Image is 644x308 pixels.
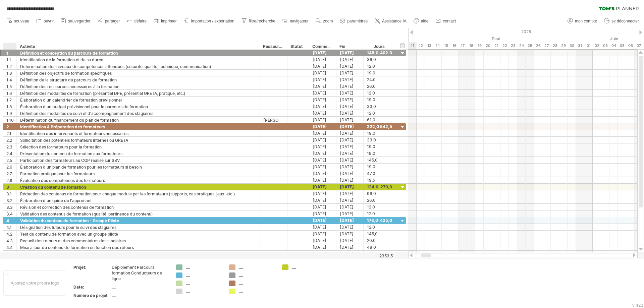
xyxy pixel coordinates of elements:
[367,191,376,196] font: 96,0
[367,111,375,116] font: 12.0
[411,43,414,48] font: 11
[340,171,354,176] font: [DATE]
[112,285,116,290] font: ....
[240,17,277,25] a: filtre/recherche
[611,19,639,23] font: se déconnecter
[340,70,354,75] font: [DATE]
[281,17,311,25] a: navigateur
[313,218,327,223] font: [DATE]
[492,42,500,49] div: Mercredi 21 mai 2025
[20,51,118,56] font: Définition et conception du parcours de formation
[421,19,429,23] font: aide
[367,251,375,256] font: 17.0
[601,42,609,49] div: Mardi 3 juin 2025
[20,71,112,76] font: Définition des objectifs de formation spécifiques
[313,238,326,243] font: [DATE]
[367,238,376,243] font: 20.0
[239,289,243,294] font: ....
[367,97,375,102] font: 19.0
[528,43,532,48] font: 25
[20,77,117,82] font: Définition de la structure du parcours de formation
[340,211,354,216] font: [DATE]
[568,42,576,49] div: Vendredi 30 mai 2025
[425,42,433,49] div: Mardi 13 mai 2025
[340,90,354,96] font: [DATE]
[620,43,625,48] font: 05
[249,19,275,23] font: filtre/recherche
[553,43,557,48] font: 28
[20,64,211,69] font: Détermination des niveaux de compétences attendues (sécurité, qualité, technique, communication)
[191,19,234,23] font: importation / exportation
[610,36,618,41] font: Juin
[6,211,13,217] font: 3.4
[628,43,633,48] font: 06
[105,19,120,23] font: partager
[314,17,335,25] a: zoom
[340,84,354,89] font: [DATE]
[379,253,393,258] font: 2353,5
[6,118,14,123] font: 1.10
[313,104,326,109] font: [DATE]
[367,90,375,96] font: 12.0
[6,218,9,223] font: 4
[419,43,423,48] font: 12
[186,265,190,270] font: ....
[570,43,574,48] font: 30
[340,218,354,223] font: [DATE]
[6,252,12,257] font: 4,5
[6,77,12,82] font: 1.4
[417,42,425,49] div: Lundi 12 mai 2025
[6,91,12,96] font: 1.6
[20,158,120,163] font: Participation des formateurs au CQP réalisé sur SBV
[618,42,626,49] div: Jeudi 5 juin 2025
[559,42,568,49] div: Jeudi 29 mai 2025
[313,50,327,55] font: [DATE]
[313,204,326,209] font: [DATE]
[340,231,354,236] font: [DATE]
[152,17,179,25] a: imprimer
[521,29,531,34] font: 2025
[6,57,11,62] font: 1.1
[6,131,11,136] font: 2.1
[96,17,122,25] a: partager
[367,117,375,122] font: 61,0
[6,158,12,163] font: 2,5
[340,191,354,196] font: [DATE]
[186,273,190,278] font: ....
[20,131,128,136] font: Identification des intervenants et formateurs nécessaires
[478,43,482,48] font: 19
[340,57,354,62] font: [DATE]
[6,124,9,129] font: 2
[263,117,297,123] font: [PERSON_NAME]
[502,43,507,48] font: 22
[6,165,12,170] font: 2.6
[575,19,597,23] font: mon compte
[340,225,354,230] font: [DATE]
[427,43,431,48] font: 13
[20,98,122,103] font: Élaboration d'un calendrier de formation prévisionnel
[511,43,516,48] font: 23
[412,17,431,25] a: aide
[340,97,354,102] font: [DATE]
[14,19,29,23] font: nouveau
[609,42,618,49] div: Mercredi 4 juin 2025
[20,252,96,257] font: Révision finale du contenu de formation
[367,184,378,189] font: 124,0
[323,19,333,23] font: zoom
[59,17,93,25] a: sauvegarder
[6,138,12,143] font: 2.2
[112,293,116,298] font: ....
[340,77,354,82] font: [DATE]
[436,43,440,48] font: 14
[442,42,450,49] div: Jeudi 15 mai 2025
[134,19,147,23] font: défaire
[6,232,12,237] font: 4.2
[313,144,326,149] font: [DATE]
[73,285,84,290] font: Date:
[313,158,326,163] font: [DATE]
[434,17,458,25] a: contact
[20,185,86,190] font: Création du contenu de formation
[486,43,490,48] font: 20
[313,164,326,169] font: [DATE]
[519,43,524,48] font: 24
